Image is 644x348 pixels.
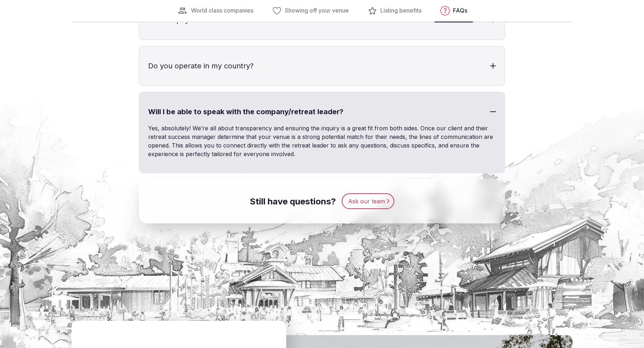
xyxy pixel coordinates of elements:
[342,193,395,209] a: Ask our team
[380,7,421,15] span: Listing benefits
[191,7,253,15] span: World class companies
[285,7,349,15] span: Showing off your venue
[140,92,504,131] h3: Will I be able to speak with the company/retreat leader?
[250,195,336,208] h2: Still have questions?
[453,7,467,15] span: FAQs
[148,124,496,158] p: Yes, absolutely! We’re all about transparency and ensuring the inquiry is a great fit from both s...
[140,47,504,85] h3: Do you operate in my country?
